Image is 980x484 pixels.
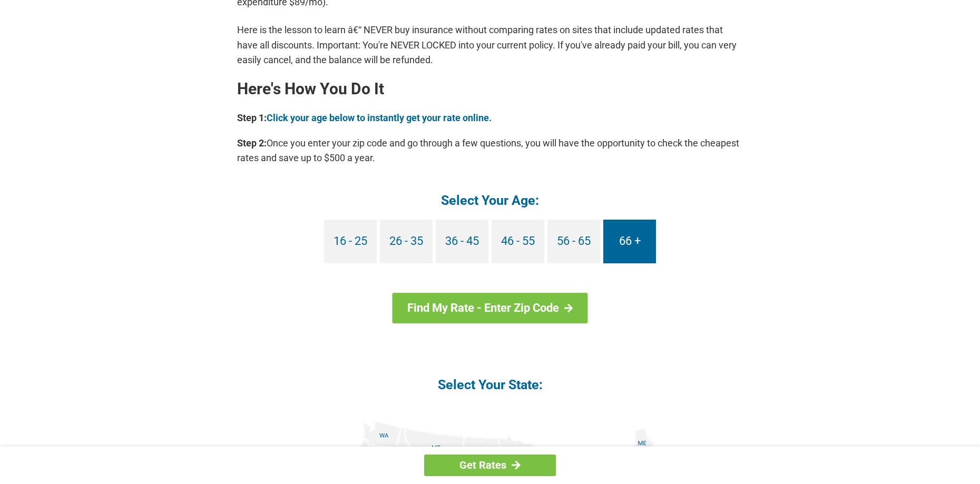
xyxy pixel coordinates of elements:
[424,455,556,476] a: Get Rates
[237,81,743,97] h2: Here's How You Do It
[380,220,433,263] a: 26 - 35
[237,112,267,123] b: Step 1:
[267,112,492,123] a: Click your age below to instantly get your rate online.
[603,220,656,263] a: 66 +
[237,376,743,393] h4: Select Your State:
[237,23,743,67] p: Here is the lesson to learn â€“ NEVER buy insurance without comparing rates on sites that include...
[436,220,488,263] a: 36 - 45
[547,220,600,263] a: 56 - 65
[492,220,544,263] a: 46 - 55
[324,220,377,263] a: 16 - 25
[237,192,743,209] h4: Select Your Age:
[237,136,743,165] p: Once you enter your zip code and go through a few questions, you will have the opportunity to che...
[237,137,267,149] b: Step 2:
[393,293,588,323] a: Find My Rate - Enter Zip Code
